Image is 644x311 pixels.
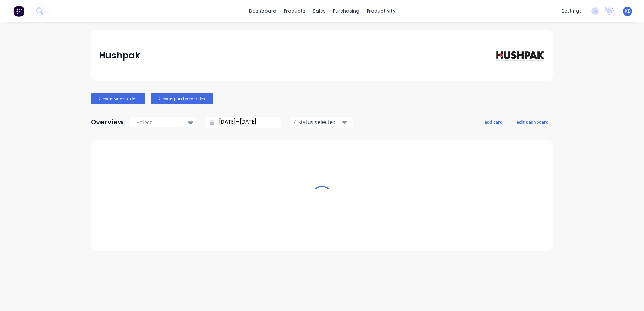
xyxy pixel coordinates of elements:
div: sales [309,6,329,17]
div: productivity [363,6,399,17]
a: dashboard [245,6,280,17]
button: Create sales order [91,93,145,104]
div: purchasing [329,6,363,17]
div: Hushpak [99,48,140,63]
span: KB [625,8,631,14]
img: Hushpak [493,49,545,62]
button: add card [479,117,507,127]
div: settings [558,6,585,17]
button: 4 status selected [290,117,353,128]
div: Overview [91,115,124,130]
div: products [280,6,309,17]
button: edit dashboard [512,117,553,127]
img: Factory [13,6,24,17]
div: 4 status selected [294,118,341,126]
button: Create purchase order [151,93,213,104]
